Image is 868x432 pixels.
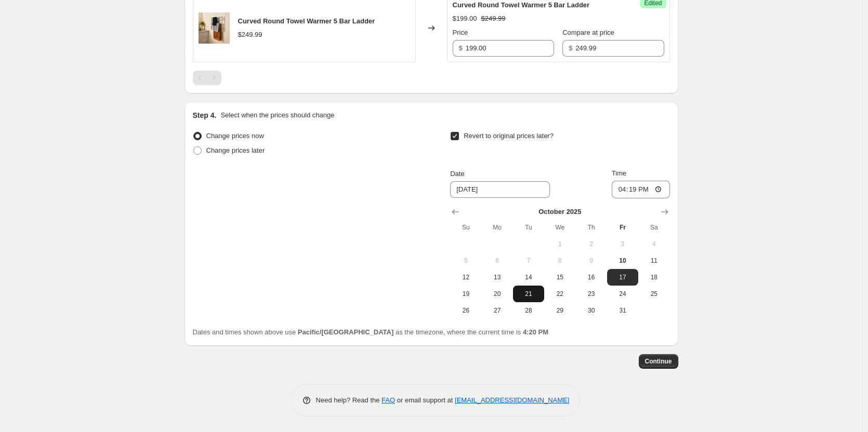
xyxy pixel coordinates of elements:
[453,1,590,9] span: Curved Round Towel Warmer 5 Bar Ladder
[580,306,602,315] span: 30
[638,252,669,269] button: Saturday October 11 2025
[642,290,665,298] span: 25
[517,290,540,298] span: 21
[453,29,468,36] span: Price
[193,71,221,85] nav: Pagination
[486,273,509,281] span: 13
[607,252,638,269] button: Today Friday October 10 2025
[482,302,513,319] button: Monday October 27 2025
[657,205,672,219] button: Show next month, November 2025
[450,286,481,302] button: Sunday October 19 2025
[607,269,638,286] button: Friday October 17 2025
[575,252,607,269] button: Thursday October 9 2025
[544,269,575,286] button: Wednesday October 15 2025
[238,17,375,25] span: Curved Round Towel Warmer 5 Bar Ladder
[199,12,230,44] img: GLTR5C_Towels_80x.png
[482,286,513,302] button: Monday October 20 2025
[517,273,540,281] span: 14
[611,240,634,248] span: 3
[220,110,334,120] p: Select when the prices should change
[548,240,571,248] span: 1
[548,223,571,232] span: We
[611,306,634,315] span: 31
[638,236,669,252] button: Saturday October 4 2025
[642,240,665,248] span: 4
[450,219,481,236] th: Sunday
[513,252,544,269] button: Tuesday October 7 2025
[517,306,540,315] span: 28
[395,396,455,404] span: or email support at
[523,328,548,336] b: 4:20 PM
[638,269,669,286] button: Saturday October 18 2025
[642,223,665,232] span: Sa
[607,219,638,236] th: Friday
[642,256,665,265] span: 11
[450,181,550,198] input: 10/10/2025
[193,110,217,120] h2: Step 4.
[645,357,672,366] span: Continue
[298,328,393,336] b: Pacific/[GEOGRAPHIC_DATA]
[611,256,634,265] span: 10
[612,169,626,177] span: Time
[562,29,614,36] span: Compare at price
[513,302,544,319] button: Tuesday October 28 2025
[193,328,549,336] span: Dates and times shown above use as the timezone, where the current time is
[382,396,395,404] a: FAQ
[544,252,575,269] button: Wednesday October 8 2025
[580,256,602,265] span: 9
[513,269,544,286] button: Tuesday October 14 2025
[548,256,571,265] span: 8
[454,273,477,281] span: 12
[569,44,572,52] span: $
[607,286,638,302] button: Friday October 24 2025
[454,306,477,315] span: 26
[450,269,481,286] button: Sunday October 12 2025
[453,14,477,24] div: $199.00
[639,354,678,369] button: Continue
[486,290,509,298] span: 20
[482,269,513,286] button: Monday October 13 2025
[448,205,463,219] button: Show previous month, September 2025
[517,223,540,232] span: Tu
[450,302,481,319] button: Sunday October 26 2025
[580,290,602,298] span: 23
[238,30,262,40] div: $249.99
[544,286,575,302] button: Wednesday October 22 2025
[513,286,544,302] button: Tuesday October 21 2025
[612,181,670,198] input: 12:00
[642,273,665,281] span: 18
[454,256,477,265] span: 5
[464,132,554,140] span: Revert to original prices later?
[548,273,571,281] span: 15
[611,223,634,232] span: Fr
[611,273,634,281] span: 17
[575,286,607,302] button: Thursday October 23 2025
[454,223,477,232] span: Su
[454,290,477,298] span: 19
[575,269,607,286] button: Thursday October 16 2025
[482,252,513,269] button: Monday October 6 2025
[450,252,481,269] button: Sunday October 5 2025
[548,306,571,315] span: 29
[459,44,463,52] span: $
[206,132,264,140] span: Change prices now
[486,306,509,315] span: 27
[513,219,544,236] th: Tuesday
[638,286,669,302] button: Saturday October 25 2025
[575,236,607,252] button: Thursday October 2 2025
[638,219,669,236] th: Saturday
[206,146,265,154] span: Change prices later
[580,240,602,248] span: 2
[544,219,575,236] th: Wednesday
[481,14,506,24] strike: $249.99
[544,302,575,319] button: Wednesday October 29 2025
[486,256,509,265] span: 6
[575,219,607,236] th: Thursday
[450,170,464,178] span: Date
[607,302,638,319] button: Friday October 31 2025
[482,219,513,236] th: Monday
[455,396,569,404] a: [EMAIL_ADDRESS][DOMAIN_NAME]
[611,290,634,298] span: 24
[580,223,602,232] span: Th
[607,236,638,252] button: Friday October 3 2025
